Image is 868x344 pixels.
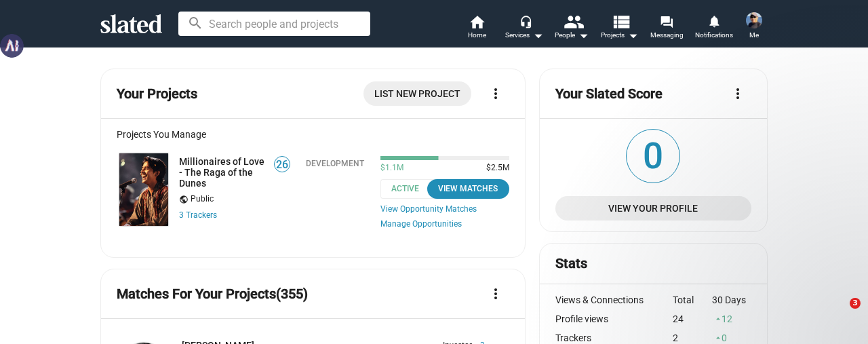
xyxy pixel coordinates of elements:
mat-icon: arrow_drop_up [713,333,723,343]
mat-icon: arrow_drop_down [625,27,641,43]
button: View Matches [427,179,509,199]
mat-icon: arrow_drop_down [530,27,546,43]
mat-icon: notifications [707,14,720,27]
mat-icon: headset_mic [519,15,532,27]
mat-icon: arrow_drop_down [575,27,591,43]
a: List New Project [363,81,471,106]
span: Notifications [695,27,733,43]
a: 3 Trackers [179,210,217,220]
a: Notifications [690,14,738,43]
mat-icon: arrow_drop_up [713,314,723,324]
span: List New Project [374,81,460,106]
div: Trackers [555,332,673,343]
button: Services [500,14,548,43]
mat-icon: home [469,14,485,30]
span: Me [749,27,759,43]
mat-card-title: Matches For Your Projects [117,285,308,303]
img: Mukesh Parikh [746,12,762,28]
mat-icon: more_vert [730,85,746,102]
a: View Opportunity Matches [380,204,509,214]
mat-icon: more_vert [488,85,504,102]
div: People [555,27,589,43]
div: Views & Connections [555,294,673,305]
div: Profile views [555,313,673,324]
span: Home [468,27,486,43]
button: Projects [595,14,643,43]
mat-card-title: Your Projects [117,85,197,103]
div: 0 [712,332,751,343]
span: Active [380,179,438,199]
mat-icon: more_vert [488,286,504,302]
input: Search people and projects [178,12,370,36]
div: 24 [673,313,712,324]
span: 26 [275,158,290,172]
a: Messaging [643,14,690,43]
a: Manage Opportunities [380,219,509,230]
mat-card-title: Your Slated Score [555,85,663,103]
div: Development [306,159,364,168]
mat-icon: people [564,12,583,31]
span: Messaging [650,27,684,43]
a: Millionaires of Love - The Raga of the Dunes [179,156,265,189]
div: 30 Days [712,294,751,305]
mat-icon: view_list [611,12,631,31]
span: 0 [627,130,679,183]
a: Home [453,14,500,43]
mat-icon: forum [660,15,673,28]
span: Public [191,194,214,205]
span: Projects [601,27,638,43]
mat-card-title: Stats [555,254,587,273]
button: People [548,14,595,43]
div: Total [673,294,712,305]
img: Millionaires of Love - The Raga of the Dunes [119,153,168,226]
div: Projects You Manage [117,129,509,140]
button: Mukesh ParikhMe [738,9,770,45]
span: (355) [276,286,308,302]
div: Services [505,27,543,43]
span: View Your Profile [566,196,741,221]
div: 12 [712,313,751,324]
span: 3 [850,298,861,309]
span: $2.5M [481,163,509,174]
span: s [213,210,217,220]
span: $1.1M [380,163,403,174]
iframe: Intercom live chat [822,298,854,330]
div: 2 [673,332,712,343]
div: View Matches [435,182,501,196]
a: Millionaires of Love - The Raga of the Dunes [117,151,171,229]
a: View Your Profile [555,196,751,221]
